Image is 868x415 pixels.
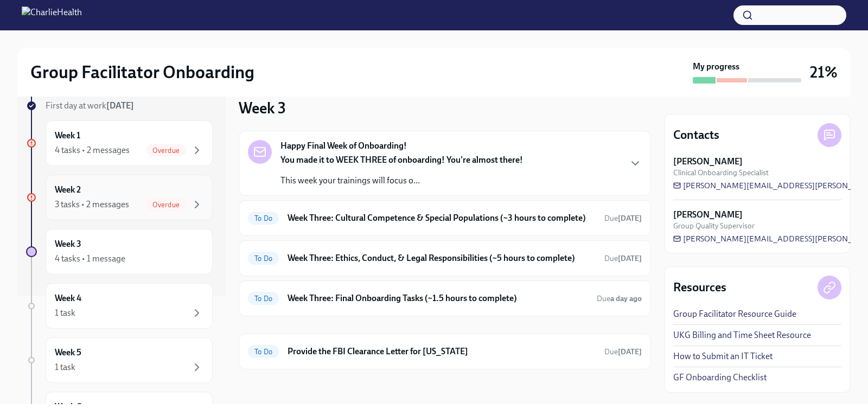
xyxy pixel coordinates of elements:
[673,329,811,341] a: UKG Billing and Time Sheet Resource
[673,127,719,143] h4: Contacts
[106,100,134,111] strong: [DATE]
[673,168,769,178] span: Clinical Onboarding Specialist
[248,209,642,227] a: To DoWeek Three: Cultural Competence & Special Populations (~3 hours to complete)Due[DATE]
[248,348,279,356] span: To Do
[597,294,642,303] span: Due
[248,214,279,222] span: To Do
[26,337,213,383] a: Week 51 task
[604,253,642,264] span: September 23rd, 2025 09:00
[604,347,642,356] span: Due
[673,209,743,221] strong: [PERSON_NAME]
[288,252,596,264] h6: Week Three: Ethics, Conduct, & Legal Responsibilities (~5 hours to complete)
[673,350,773,362] a: How to Submit an IT Ticket
[618,214,642,223] strong: [DATE]
[810,62,838,82] h3: 21%
[248,343,642,360] a: To DoProvide the FBI Clearance Letter for [US_STATE]Due[DATE]
[604,254,642,263] span: Due
[55,361,75,373] div: 1 task
[288,346,596,357] h6: Provide the FBI Clearance Letter for [US_STATE]
[55,292,81,304] h6: Week 4
[673,221,755,231] span: Group Quality Supervisor
[26,229,213,274] a: Week 34 tasks • 1 message
[46,100,134,111] span: First day at work
[618,254,642,263] strong: [DATE]
[248,290,642,307] a: To DoWeek Three: Final Onboarding Tasks (~1.5 hours to complete)Duea day ago
[248,250,642,267] a: To DoWeek Three: Ethics, Conduct, & Legal Responsibilities (~5 hours to complete)Due[DATE]
[55,184,81,196] h6: Week 2
[146,201,186,209] span: Overdue
[55,401,81,413] h6: Week 6
[248,254,279,263] span: To Do
[673,372,767,384] a: GF Onboarding Checklist
[55,347,81,359] h6: Week 5
[248,295,279,303] span: To Do
[26,120,213,166] a: Week 14 tasks • 2 messagesOverdue
[288,292,588,304] h6: Week Three: Final Onboarding Tasks (~1.5 hours to complete)
[146,146,186,155] span: Overdue
[280,140,407,152] strong: Happy Final Week of Onboarding!
[55,144,130,156] div: 4 tasks • 2 messages
[280,175,523,187] p: This week your trainings will focus o...
[55,199,129,210] div: 3 tasks • 2 messages
[604,213,642,224] span: September 23rd, 2025 09:00
[26,100,213,112] a: First day at work[DATE]
[288,212,596,224] h6: Week Three: Cultural Competence & Special Populations (~3 hours to complete)
[26,283,213,329] a: Week 41 task
[693,61,739,73] strong: My progress
[618,347,642,356] strong: [DATE]
[673,308,796,320] a: Group Facilitator Resource Guide
[604,214,642,223] span: Due
[239,98,286,118] h3: Week 3
[55,130,80,142] h6: Week 1
[604,347,642,357] span: October 8th, 2025 09:00
[55,238,81,250] h6: Week 3
[26,175,213,220] a: Week 23 tasks • 2 messagesOverdue
[610,294,642,303] strong: a day ago
[22,7,82,24] img: CharlieHealth
[30,61,254,83] h2: Group Facilitator Onboarding
[673,279,726,296] h4: Resources
[597,293,642,304] span: September 21st, 2025 09:00
[55,253,125,265] div: 4 tasks • 1 message
[280,155,523,165] strong: You made it to WEEK THREE of onboarding! You're almost there!
[55,307,75,319] div: 1 task
[673,156,743,168] strong: [PERSON_NAME]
